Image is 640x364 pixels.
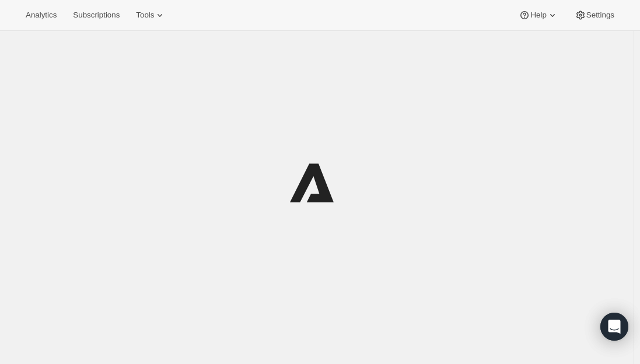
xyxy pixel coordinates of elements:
[73,10,120,20] span: Subscriptions
[568,7,621,23] button: Settings
[530,10,546,20] span: Help
[66,7,127,23] button: Subscriptions
[136,10,154,20] span: Tools
[26,10,57,20] span: Analytics
[512,7,565,23] button: Help
[129,7,173,23] button: Tools
[600,313,628,341] div: Open Intercom Messenger
[586,10,614,20] span: Settings
[19,7,64,23] button: Analytics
